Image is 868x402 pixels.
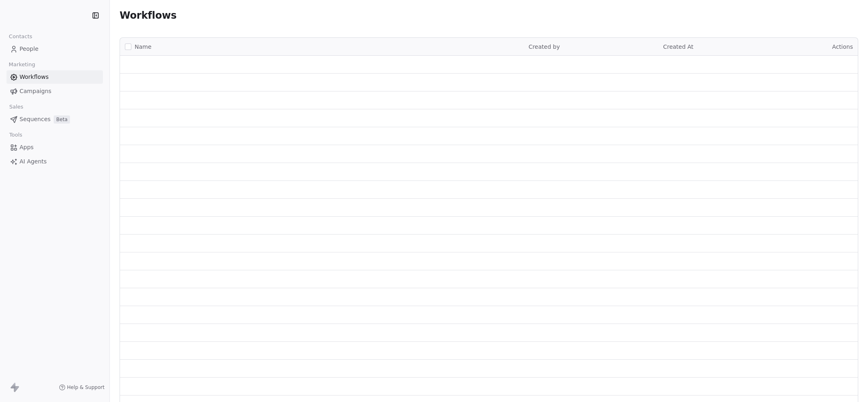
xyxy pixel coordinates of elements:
span: Apps [20,143,34,152]
span: People [20,45,39,53]
a: People [7,42,103,56]
span: Marketing [5,59,39,71]
span: Created by [528,43,560,50]
span: AI Agents [20,157,47,166]
span: Help & Support [67,384,105,391]
span: Name [135,43,151,51]
span: Campaigns [20,87,51,96]
a: SequencesBeta [7,113,103,126]
span: Workflows [120,10,177,21]
span: Contacts [5,30,36,43]
span: Workflows [20,73,49,81]
a: Workflows [7,70,103,84]
a: Campaigns [7,85,103,98]
span: Beta [54,115,70,124]
span: Sequences [20,115,50,124]
span: Sales [6,101,27,113]
span: Created At [663,43,694,50]
a: Apps [7,141,103,154]
span: Actions [832,43,853,50]
a: AI Agents [7,155,103,168]
span: Tools [6,129,26,141]
a: Help & Support [59,384,105,391]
